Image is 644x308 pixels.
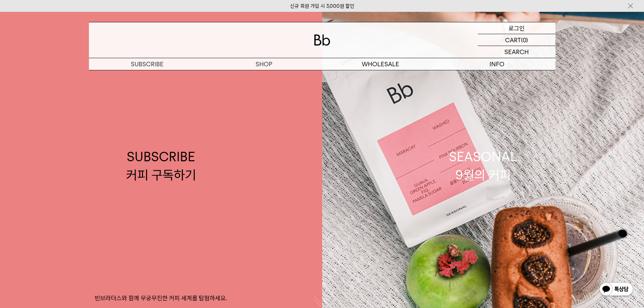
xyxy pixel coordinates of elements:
[505,34,521,46] p: CART
[206,58,322,70] a: SHOP
[504,46,529,58] p: SEARCH
[478,34,555,46] a: CART (0)
[521,34,528,46] p: (0)
[599,282,634,298] img: 카카오톡 채널 1:1 채팅 버튼
[439,58,555,70] p: INFO
[478,22,555,34] a: 로그인
[290,3,354,9] a: 신규 회원 가입 시 3,000원 할인
[508,22,525,34] p: 로그인
[449,148,517,184] div: SEASONAL 9월의 커피
[314,34,330,46] img: 로고
[89,58,206,70] a: SUBSCRIBE
[126,148,196,184] div: SUBSCRIBE 커피 구독하기
[322,58,439,70] p: WHOLESALE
